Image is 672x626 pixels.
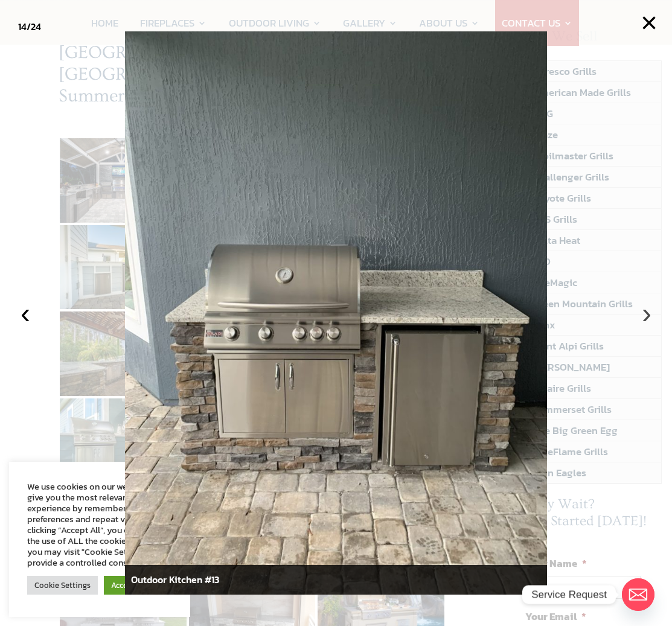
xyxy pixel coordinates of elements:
a: Email [622,578,654,611]
div: / [18,18,41,36]
span: 24 [31,19,41,34]
a: Accept All [104,576,154,595]
button: ‹ [12,300,39,327]
a: Cookie Settings [27,576,98,595]
span: 14 [18,19,27,34]
button: × [636,10,662,36]
div: We use cookies on our website to give you the most relevant experience by remembering your prefer... [27,481,172,568]
button: › [633,300,660,327]
div: Outdoor Kitchen #13 [125,565,548,595]
img: outdoorkitchen4-scaled.jpg [125,31,548,595]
